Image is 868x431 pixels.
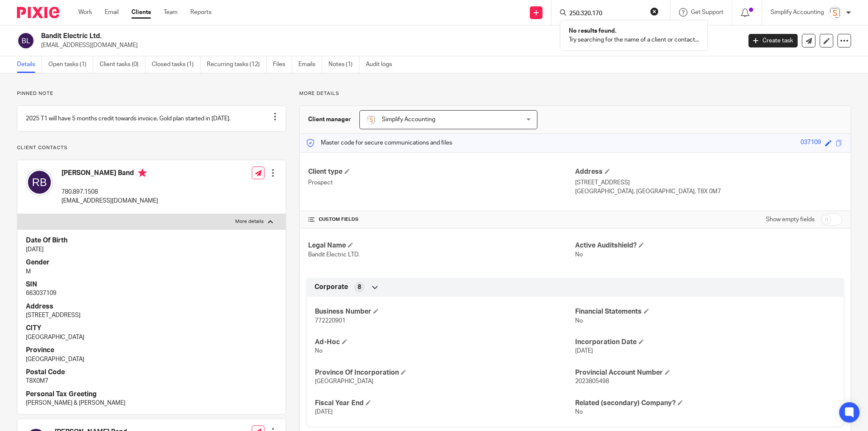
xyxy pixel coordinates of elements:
[61,197,158,205] p: [EMAIL_ADDRESS][DOMAIN_NAME]
[306,139,452,147] p: Master code for secure communications and files
[315,307,575,316] h4: Business Number
[328,56,359,73] a: Notes (1)
[78,8,92,17] a: Work
[308,216,575,223] h4: CUSTOM FIELDS
[366,56,398,73] a: Audit logs
[575,167,842,176] h4: Address
[26,399,277,407] p: [PERSON_NAME] & [PERSON_NAME]
[26,236,277,245] h4: Date Of Birth
[207,56,267,73] a: Recurring tasks (12)
[575,338,835,347] h4: Incorporation Date
[26,245,277,254] p: [DATE]
[575,178,842,187] p: [STREET_ADDRESS]
[26,377,277,385] p: T8X0M7
[366,114,376,125] img: Screenshot%202023-11-29%20141159.png
[26,267,277,276] p: M
[61,188,158,196] p: 780.897.1508
[308,167,575,176] h4: Client type
[26,333,277,342] p: [GEOGRAPHIC_DATA]
[575,399,835,408] h4: Related (secondary) Company?
[308,178,575,187] p: Prospect
[273,56,292,73] a: Files
[41,32,597,41] h2: Bandit Electric Ltd.
[26,368,277,377] h4: Postal Code
[26,169,53,196] img: svg%3E
[575,187,842,196] p: [GEOGRAPHIC_DATA], [GEOGRAPHIC_DATA], T8X 0M7
[17,32,35,50] img: svg%3E
[315,399,575,408] h4: Fiscal Year End
[100,56,145,73] a: Client tasks (0)
[299,90,851,97] p: More details
[308,252,359,258] span: Bandit Electric LTD.
[575,368,835,377] h4: Provincial Account Number
[26,346,277,355] h4: Province
[771,8,824,17] p: Simplify Accounting
[308,241,575,250] h4: Legal Name
[315,368,575,377] h4: Province Of Incorporation
[26,289,277,298] p: 663037109
[61,169,158,179] h4: [PERSON_NAME] Band
[575,318,583,324] span: No
[801,138,821,148] div: 037109
[17,7,59,18] img: Pixie
[26,302,277,311] h4: Address
[164,8,178,17] a: Team
[575,307,835,316] h4: Financial Statements
[575,348,593,354] span: [DATE]
[26,311,277,320] p: [STREET_ADDRESS]
[152,56,200,73] a: Closed tasks (1)
[26,258,277,267] h4: Gender
[17,90,286,97] p: Pinned note
[748,34,798,47] a: Create task
[766,215,815,224] label: Show empty fields
[575,241,842,250] h4: Active Auditshield?
[26,280,277,289] h4: SIN
[26,324,277,333] h4: CITY
[17,56,42,73] a: Details
[131,8,151,17] a: Clients
[308,115,351,124] h3: Client manager
[190,8,211,17] a: Reports
[314,283,348,292] span: Corporate
[575,409,583,415] span: No
[315,378,373,384] span: [GEOGRAPHIC_DATA]
[650,7,659,16] button: Clear
[315,318,345,324] span: 772220901
[41,41,736,50] p: [EMAIL_ADDRESS][DOMAIN_NAME]
[575,252,583,258] span: No
[828,6,842,19] img: Screenshot%202023-11-29%20141159.png
[105,8,119,17] a: Email
[138,169,147,177] i: Primary
[235,218,264,225] p: More details
[358,283,361,292] span: 8
[691,9,723,15] span: Get Support
[568,10,645,18] input: Search
[315,409,333,415] span: [DATE]
[382,117,435,122] span: Simplify Accounting
[26,355,277,364] p: [GEOGRAPHIC_DATA]
[575,378,609,384] span: 2023805498
[298,56,322,73] a: Emails
[26,390,277,399] h4: Personal Tax Greeting
[17,145,286,151] p: Client contacts
[315,348,323,354] span: No
[48,56,93,73] a: Open tasks (1)
[315,338,575,347] h4: Ad-Hoc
